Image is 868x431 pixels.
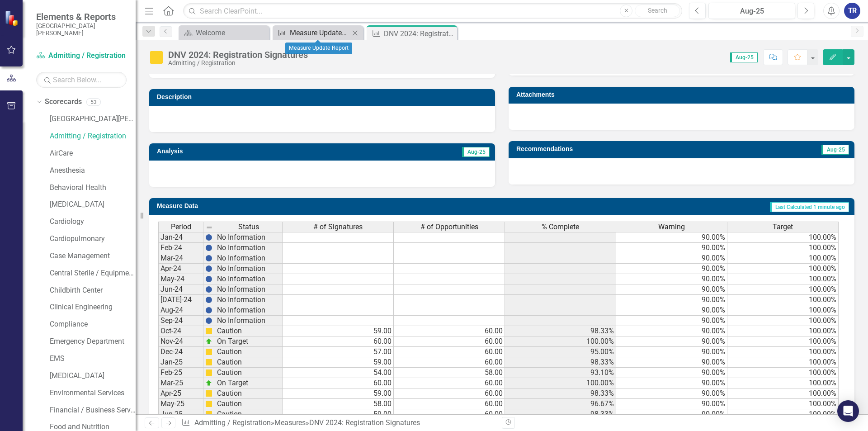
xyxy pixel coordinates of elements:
[708,3,795,19] button: Aug-25
[712,6,792,17] div: Aug-25
[206,224,213,231] img: 8DAGhfEEPCf229AAAAAElFTkSuQmCC
[616,243,727,253] td: 90.00%
[285,43,352,54] div: Measure Update Report
[181,418,495,428] div: » »
[283,409,394,420] td: 59.00
[50,319,136,330] a: Compliance
[727,347,839,357] td: 100.00%
[50,148,136,159] a: AirCare
[394,378,505,388] td: 60.00
[215,409,283,420] td: Caution
[181,27,267,38] a: Welcome
[616,368,727,378] td: 90.00%
[157,148,316,155] h3: Analysis
[727,284,839,295] td: 100.00%
[727,326,839,336] td: 100.00%
[50,217,136,227] a: Cardiology
[50,354,136,364] a: EMS
[283,357,394,368] td: 59.00
[727,305,839,316] td: 100.00%
[158,347,203,357] td: Dec-24
[205,400,212,407] img: cBAA0RP0Y6D5n+AAAAAElFTkSuQmCC
[505,378,616,388] td: 100.00%
[158,253,203,264] td: Mar-24
[394,336,505,347] td: 60.00
[158,284,203,295] td: Jun-24
[773,223,793,231] span: Target
[505,409,616,420] td: 98.33%
[394,326,505,336] td: 60.00
[283,378,394,388] td: 60.00
[36,22,127,37] small: [GEOGRAPHIC_DATA][PERSON_NAME]
[616,284,727,295] td: 90.00%
[215,357,283,368] td: Caution
[194,418,271,427] a: Admitting / Registration
[616,388,727,399] td: 90.00%
[727,274,839,284] td: 100.00%
[205,296,212,303] img: BgCOk07PiH71IgAAAABJRU5ErkJggg==
[50,371,136,381] a: [MEDICAL_DATA]
[205,411,212,418] img: cBAA0RP0Y6D5n+AAAAAElFTkSuQmCC
[462,147,490,157] span: Aug-25
[727,264,839,274] td: 100.00%
[727,316,839,326] td: 100.00%
[616,264,727,274] td: 90.00%
[727,378,839,388] td: 100.00%
[727,295,839,305] td: 100.00%
[158,378,203,388] td: Mar-25
[149,50,164,65] img: Caution
[183,3,682,19] input: Search ClearPoint...
[616,357,727,368] td: 90.00%
[205,348,212,355] img: cBAA0RP0Y6D5n+AAAAAElFTkSuQmCC
[238,223,259,231] span: Status
[505,336,616,347] td: 100.00%
[505,388,616,399] td: 98.33%
[50,405,136,416] a: Financial / Business Services
[50,388,136,398] a: Environmental Services
[648,7,667,14] span: Search
[394,347,505,357] td: 60.00
[215,347,283,357] td: Caution
[516,91,850,98] h3: Attachments
[616,378,727,388] td: 90.00%
[730,52,758,62] span: Aug-25
[50,336,136,347] a: Emergency Department
[635,5,680,17] button: Search
[616,347,727,357] td: 90.00%
[727,399,839,409] td: 100.00%
[616,399,727,409] td: 90.00%
[727,357,839,368] td: 100.00%
[215,399,283,409] td: Caution
[158,388,203,399] td: Apr-25
[215,326,283,336] td: Caution
[616,326,727,336] td: 90.00%
[505,399,616,409] td: 96.67%
[394,399,505,409] td: 60.00
[158,274,203,284] td: May-24
[158,357,203,368] td: Jan-25
[215,388,283,399] td: Caution
[36,72,127,88] input: Search Below...
[50,251,136,261] a: Case Management
[158,368,203,378] td: Feb-25
[157,94,491,100] h3: Description
[616,274,727,284] td: 90.00%
[215,316,283,326] td: No Information
[727,232,839,243] td: 100.00%
[215,274,283,284] td: No Information
[394,388,505,399] td: 60.00
[36,51,127,61] a: Admitting / Registration
[727,388,839,399] td: 100.00%
[505,326,616,336] td: 98.33%
[313,223,363,231] span: # of Signatures
[505,357,616,368] td: 98.33%
[727,368,839,378] td: 100.00%
[205,379,212,387] img: zOikAAAAAElFTkSuQmCC
[158,243,203,253] td: Feb-24
[275,27,349,38] a: Measure Update Report
[205,327,212,335] img: cBAA0RP0Y6D5n+AAAAAElFTkSuQmCC
[50,131,136,142] a: Admitting / Registration
[616,336,727,347] td: 90.00%
[50,166,136,176] a: Anesthesia
[283,326,394,336] td: 59.00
